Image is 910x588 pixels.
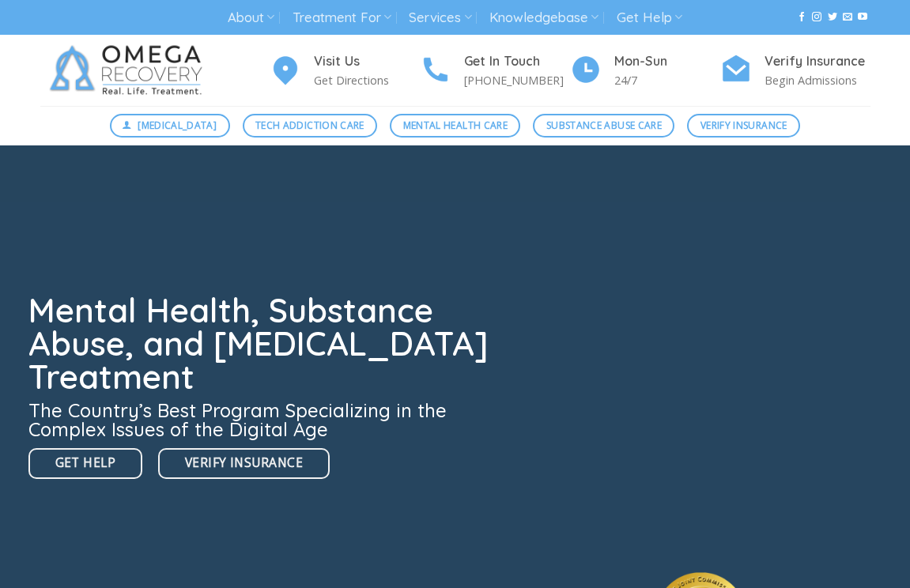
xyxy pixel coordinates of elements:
[228,3,274,32] a: About
[403,118,508,133] span: Mental Health Care
[858,12,867,23] a: Follow on YouTube
[255,118,364,133] span: Tech Addiction Care
[243,114,378,138] a: Tech Addiction Care
[55,453,116,473] span: Get Help
[765,71,870,89] p: Begin Admissions
[797,12,806,23] a: Follow on Facebook
[28,401,498,439] h3: The Country’s Best Program Specializing in the Complex Issues of the Digital Age
[185,453,303,473] span: Verify Insurance
[464,71,570,89] p: [PHONE_NUMBER]
[28,294,498,394] h1: Mental Health, Substance Abuse, and [MEDICAL_DATA] Treatment
[138,118,217,133] span: [MEDICAL_DATA]
[40,35,218,106] img: Omega Recovery
[390,114,520,138] a: Mental Health Care
[812,12,821,23] a: Follow on Instagram
[720,51,870,90] a: Verify Insurance Begin Admissions
[617,3,682,32] a: Get Help
[828,12,837,23] a: Follow on Twitter
[28,448,143,479] a: Get Help
[489,3,598,32] a: Knowledgebase
[464,51,570,72] h4: Get In Touch
[533,114,674,138] a: Substance Abuse Care
[546,118,662,133] span: Substance Abuse Care
[843,12,852,23] a: Send us an email
[420,51,570,90] a: Get In Touch [PHONE_NUMBER]
[314,71,420,89] p: Get Directions
[110,114,230,138] a: [MEDICAL_DATA]
[293,3,391,32] a: Treatment For
[158,448,330,479] a: Verify Insurance
[614,51,720,72] h4: Mon-Sun
[409,3,471,32] a: Services
[614,71,720,89] p: 24/7
[687,114,800,138] a: Verify Insurance
[700,118,787,133] span: Verify Insurance
[765,51,870,72] h4: Verify Insurance
[314,51,420,72] h4: Visit Us
[270,51,420,90] a: Visit Us Get Directions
